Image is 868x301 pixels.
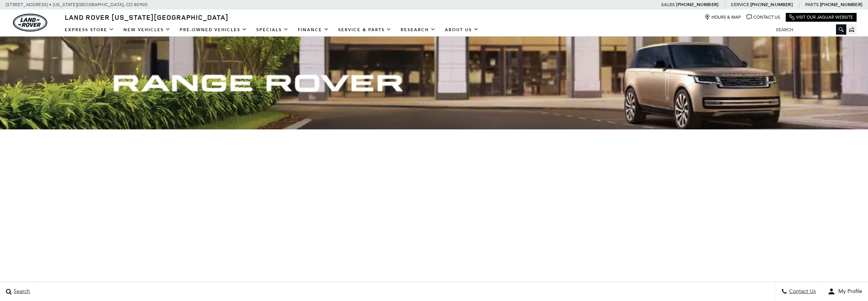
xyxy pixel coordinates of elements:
[440,23,483,37] a: About Us
[750,2,793,8] a: [PHONE_NUMBER]
[60,23,119,37] a: EXPRESS STORE
[60,23,483,37] nav: Main Navigation
[60,13,233,22] a: Land Rover [US_STATE][GEOGRAPHIC_DATA]
[747,14,780,20] a: Contact Us
[787,288,816,295] span: Contact Us
[13,14,47,32] a: land-rover
[13,14,47,32] img: Land Rover
[805,2,819,7] span: Parts
[119,23,175,37] a: New Vehicles
[334,23,396,37] a: Service & Parts
[820,2,862,8] a: [PHONE_NUMBER]
[770,25,846,34] input: Search
[6,2,148,7] a: [STREET_ADDRESS] • [US_STATE][GEOGRAPHIC_DATA], CO 80905
[65,13,229,22] span: Land Rover [US_STATE][GEOGRAPHIC_DATA]
[252,23,293,37] a: Specials
[396,23,440,37] a: Research
[822,282,868,301] button: user-profile-menu
[12,288,30,295] span: Search
[705,14,741,20] a: Hours & Map
[175,23,252,37] a: Pre-Owned Vehicles
[731,2,749,7] span: Service
[789,14,853,20] a: Visit Our Jaguar Website
[293,23,334,37] a: Finance
[676,2,718,8] a: [PHONE_NUMBER]
[661,2,675,7] span: Sales
[835,288,862,295] span: My Profile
